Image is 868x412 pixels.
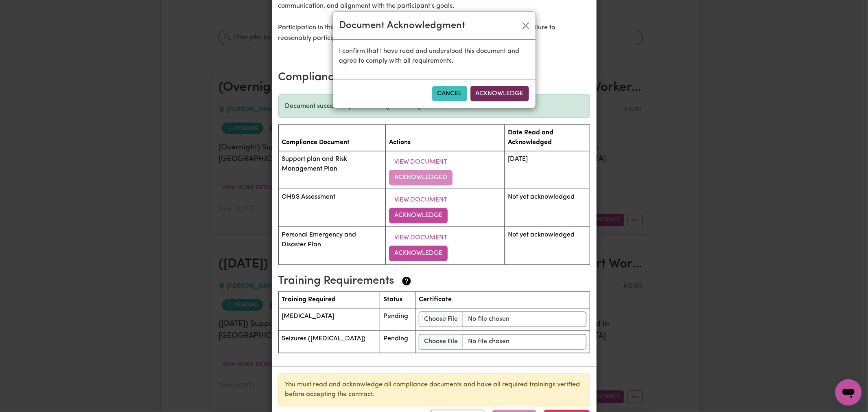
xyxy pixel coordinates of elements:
[470,86,529,101] button: Acknowledge
[835,379,861,405] iframe: Button to launch messaging window
[432,86,467,101] button: Cancel
[339,46,529,66] p: I confirm that I have read and understood this document and agree to comply with all requirements.
[519,19,532,32] button: Close
[339,18,466,33] div: Document Acknowledgment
